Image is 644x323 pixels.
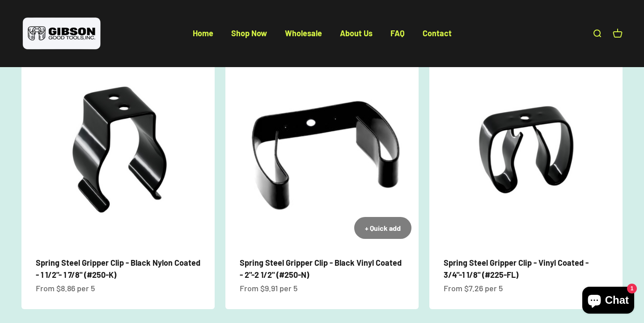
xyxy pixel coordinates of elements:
a: FAQ [390,28,405,38]
img: close up of a spring steel gripper clip, tool clip, durable, secure holding, Excellent corrosion ... [225,53,419,246]
sale-price: From $8.86 per 5 [36,282,95,295]
a: Contact [423,28,452,38]
a: Shop Now [231,28,267,38]
a: Spring Steel Gripper Clip - Black Nylon Coated - 1 1/2"- 1 7/8" (#250-K) [36,258,200,280]
sale-price: From $9.91 per 5 [240,282,297,295]
div: + Quick add [365,222,401,234]
inbox-online-store-chat: Shopify online store chat [580,287,637,316]
a: Spring Steel Gripper Clip - Black Vinyl Coated - 2"-2 1/2" (#250-N) [240,258,402,280]
button: + Quick add [354,217,411,239]
sale-price: From $7.26 per 5 [444,282,503,295]
a: Spring Steel Gripper Clip - Vinyl Coated - 3/4"-1 1/8" (#225-FL) [444,258,589,280]
a: About Us [340,28,373,38]
a: Home [193,28,213,38]
a: Wholesale [285,28,322,38]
